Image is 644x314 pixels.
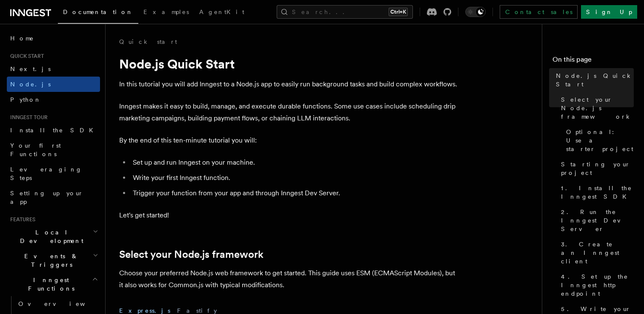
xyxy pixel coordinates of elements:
span: Install the SDK [10,127,98,134]
p: In this tutorial you will add Inngest to a Node.js app to easily run background tasks and build c... [119,78,460,90]
span: Events & Triggers [7,252,93,269]
span: Local Development [7,228,93,245]
a: Setting up your app [7,186,100,209]
a: Contact sales [500,5,578,19]
p: Choose your preferred Node.js web framework to get started. This guide uses ESM (ECMAScript Modul... [119,267,460,291]
a: Select your Node.js framework [119,248,263,260]
a: 4. Set up the Inngest http endpoint [558,269,634,301]
h4: On this page [552,54,634,68]
a: Examples [138,3,194,23]
h1: Node.js Quick Start [119,56,460,71]
a: Select your Node.js framework [558,92,634,124]
a: 2. Run the Inngest Dev Server [558,204,634,237]
button: Toggle dark mode [465,7,486,17]
a: Overview [15,296,100,311]
a: Node.js Quick Start [552,68,634,92]
span: 4. Set up the Inngest http endpoint [561,272,634,298]
p: By the end of this ten-minute tutorial you will: [119,134,460,146]
a: Leveraging Steps [7,162,100,186]
span: Examples [143,9,189,15]
span: 2. Run the Inngest Dev Server [561,208,634,233]
span: Setting up your app [10,190,83,205]
a: 3. Create an Inngest client [558,237,634,269]
button: Inngest Functions [7,272,100,296]
span: Python [10,96,41,103]
li: Set up and run Inngest on your machine. [130,157,460,168]
span: Node.js [10,81,51,88]
span: 1. Install the Inngest SDK [561,184,634,201]
span: Select your Node.js framework [561,95,634,121]
span: Starting your project [561,160,634,177]
span: Optional: Use a starter project [566,128,634,153]
li: Write your first Inngest function. [130,172,460,184]
span: Next.js [10,66,51,72]
a: Next.js [7,61,100,77]
a: Quick start [119,37,177,46]
span: Inngest tour [7,114,48,121]
button: Search...Ctrl+K [277,5,413,19]
p: Inngest makes it easy to build, manage, and execute durable functions. Some use cases include sch... [119,100,460,124]
span: Features [7,216,35,223]
button: Events & Triggers [7,248,100,272]
span: Home [10,34,34,43]
a: Documentation [58,3,138,24]
span: Overview [18,300,106,307]
span: Quick start [7,53,44,60]
span: Leveraging Steps [10,166,82,181]
a: Sign Up [581,5,637,19]
a: Your first Functions [7,138,100,162]
span: Your first Functions [10,142,61,157]
a: Install the SDK [7,123,100,138]
a: Starting your project [558,157,634,180]
span: Documentation [63,9,133,15]
a: Home [7,31,100,46]
li: Trigger your function from your app and through Inngest Dev Server. [130,187,460,199]
button: Local Development [7,225,100,248]
span: AgentKit [199,9,244,15]
a: 1. Install the Inngest SDK [558,180,634,204]
a: Python [7,92,100,107]
a: AgentKit [194,3,249,23]
a: Optional: Use a starter project [563,124,634,157]
a: Node.js [7,77,100,92]
span: Inngest Functions [7,276,92,293]
p: Let's get started! [119,209,460,221]
span: 3. Create an Inngest client [561,240,634,265]
kbd: Ctrl+K [389,8,408,16]
span: Node.js Quick Start [556,71,634,88]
